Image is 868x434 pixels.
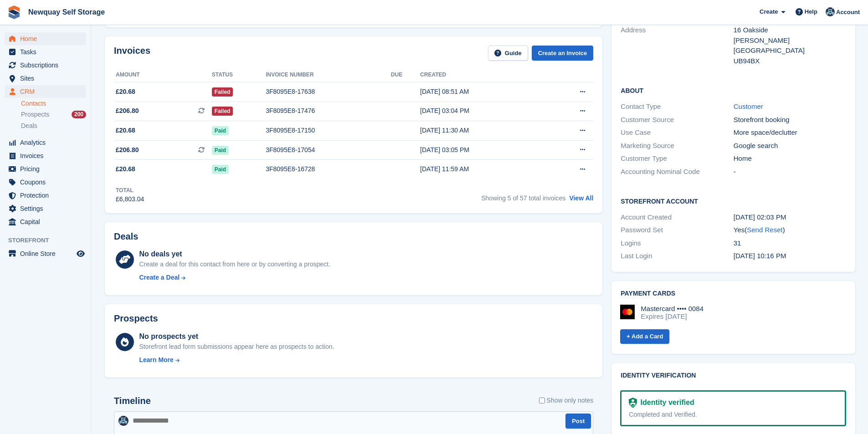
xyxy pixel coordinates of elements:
a: Customer [734,102,763,110]
div: Contact Type [621,102,733,112]
div: Address [621,25,733,66]
div: Create a deal for this contact from here or by converting a prospect. [139,260,330,269]
div: Learn More [139,355,173,365]
th: Status [212,68,266,82]
span: Paid [212,165,229,174]
div: 16 Oakside [734,25,846,36]
div: 3F8095E8-17638 [266,87,391,97]
span: £20.68 [116,126,135,135]
span: Protection [20,189,75,202]
div: Customer Source [621,115,733,125]
h2: Identity verification [621,372,846,379]
a: Contacts [21,99,86,108]
span: Paid [212,146,229,155]
h2: Timeline [114,396,151,406]
div: 3F8095E8-17476 [266,106,391,116]
a: menu [5,32,86,45]
span: Create [760,7,778,16]
span: Pricing [20,163,75,175]
div: UB94BX [734,56,846,66]
div: [DATE] 02:03 PM [734,212,846,223]
span: Subscriptions [20,59,75,71]
span: Tasks [20,46,75,58]
a: Guide [488,46,528,61]
span: Capital [20,215,75,228]
div: £6,803.04 [116,194,144,204]
span: Storefront [8,236,91,245]
div: Storefront booking [734,115,846,125]
div: 31 [734,238,846,249]
a: Prospects 200 [21,110,86,119]
a: View All [569,194,593,202]
span: Invoices [20,149,75,162]
a: menu [5,72,86,85]
h2: Payment cards [621,290,846,297]
span: Showing 5 of 57 total invoices [481,194,565,202]
a: Learn More [139,355,334,365]
span: CRM [20,85,75,98]
a: Send Reset [747,226,782,234]
a: menu [5,136,86,149]
div: [DATE] 03:05 PM [420,145,545,155]
div: Home [734,153,846,164]
a: Newquay Self Storage [25,5,108,20]
div: Create a Deal [139,273,180,282]
div: Password Set [621,225,733,235]
a: menu [5,46,86,58]
span: £206.80 [116,106,139,116]
span: Online Store [20,247,75,260]
div: Accounting Nominal Code [621,167,733,177]
th: Due [391,68,420,82]
span: Account [836,8,860,17]
img: Identity Verification Ready [629,398,637,408]
div: Mastercard •••• 0084 [641,305,704,313]
span: Coupons [20,176,75,189]
a: menu [5,247,86,260]
a: menu [5,215,86,228]
a: Preview store [75,248,86,259]
a: menu [5,176,86,189]
div: 3F8095E8-17150 [266,126,391,135]
img: Colette Pearce [826,7,835,16]
span: Help [805,7,817,16]
div: 200 [72,111,86,118]
h2: Invoices [114,46,150,61]
a: menu [5,202,86,215]
h2: Deals [114,231,138,242]
a: menu [5,85,86,98]
div: Google search [734,141,846,151]
time: 2025-07-01 21:16:13 UTC [734,252,786,260]
div: Completed and Verified. [629,410,837,419]
div: 3F8095E8-17054 [266,145,391,155]
a: menu [5,189,86,202]
div: Logins [621,238,733,249]
div: Account Created [621,212,733,223]
span: Home [20,32,75,45]
div: Customer Type [621,153,733,164]
div: More space/declutter [734,128,846,138]
a: menu [5,149,86,162]
th: Created [420,68,545,82]
div: No prospects yet [139,331,334,342]
h2: Storefront Account [621,196,846,205]
a: menu [5,59,86,71]
input: Show only notes [539,396,545,405]
th: Amount [114,68,212,82]
button: Post [565,414,591,429]
span: Sites [20,72,75,85]
span: Prospects [21,110,49,119]
img: Mastercard Logo [620,305,635,319]
div: Last Login [621,251,733,261]
label: Show only notes [539,396,594,405]
div: [GEOGRAPHIC_DATA] [734,46,846,56]
div: Identity verified [637,397,694,408]
span: £206.80 [116,145,139,155]
h2: About [621,86,846,95]
div: Expires [DATE] [641,312,704,321]
a: Create a Deal [139,273,330,282]
span: Failed [212,107,233,116]
span: Failed [212,87,233,97]
a: Deals [21,121,86,131]
div: Yes [734,225,846,235]
span: ( ) [745,226,785,234]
